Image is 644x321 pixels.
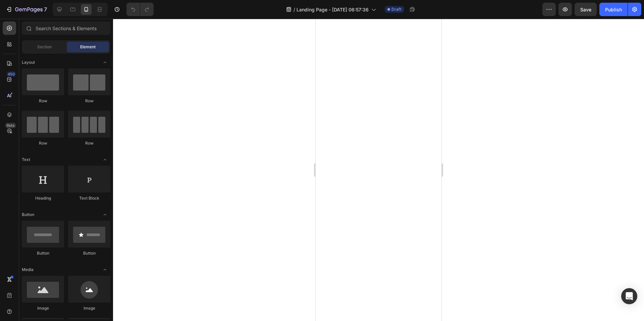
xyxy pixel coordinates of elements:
[5,123,16,128] div: Beta
[621,288,637,304] div: Open Intercom Messenger
[22,98,64,104] div: Row
[391,6,401,12] span: Draft
[316,19,441,321] iframe: Design area
[22,212,34,218] span: Button
[580,7,591,12] span: Save
[68,195,110,201] div: Text Block
[22,59,35,65] span: Layout
[22,250,64,256] div: Button
[22,267,34,273] span: Media
[37,44,52,50] span: Section
[293,6,295,13] span: /
[44,5,47,13] p: 7
[22,195,64,201] div: Heading
[22,305,64,311] div: Image
[22,140,64,146] div: Row
[80,44,96,50] span: Element
[605,6,622,13] div: Publish
[6,71,16,77] div: 450
[68,98,110,104] div: Row
[100,209,110,220] span: Toggle open
[126,3,154,16] div: Undo/Redo
[68,140,110,146] div: Row
[100,57,110,68] span: Toggle open
[599,3,628,16] button: Publish
[100,154,110,165] span: Toggle open
[22,21,110,35] input: Search Sections & Elements
[3,3,50,16] button: 7
[297,6,369,13] span: Landing Page - [DATE] 06:57:36
[68,250,110,256] div: Button
[22,157,30,163] span: Text
[68,305,110,311] div: Image
[100,264,110,275] span: Toggle open
[575,3,597,16] button: Save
